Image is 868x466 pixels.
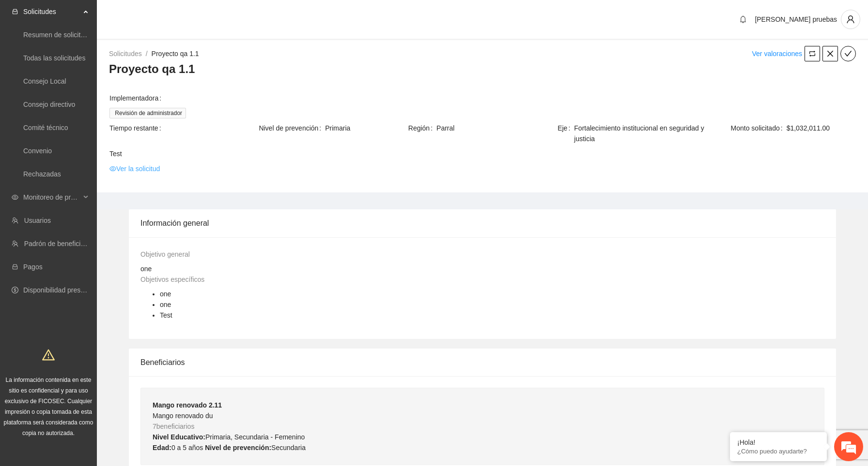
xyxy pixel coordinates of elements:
span: inbox [12,8,18,15]
span: one [140,265,152,273]
span: one [160,290,171,298]
span: Implementadora [109,93,165,103]
span: Monitoreo de proyectos [23,188,80,207]
strong: Nivel Educativo: [153,433,205,441]
a: Disponibilidad presupuestal [23,286,106,294]
span: eye [109,165,116,172]
span: Región [408,123,436,133]
a: Ver valoraciones [752,50,802,58]
span: Eje [558,123,574,144]
textarea: Escriba su mensaje y pulse “Intro” [5,264,185,298]
span: one [160,301,171,308]
span: Objetivo general [140,250,190,258]
span: retweet [805,50,820,58]
strong: Mango renovado 2.11 [153,401,222,409]
span: warning [42,349,55,361]
div: Chatee con nosotros ahora [50,49,163,62]
span: Parral [436,123,557,133]
span: / [146,50,148,58]
span: Primaria [325,123,407,133]
button: user [841,10,860,29]
a: Pagos [23,263,43,271]
span: Objetivos específicos [140,276,204,283]
button: close [822,46,838,61]
span: Fortalecimiento institucional en seguridad y justicia [574,123,706,144]
a: eyeVer la solicitud [109,163,160,174]
span: Test [109,148,855,159]
span: Tiempo restante [109,123,165,133]
span: 7 beneficiarios [153,422,194,430]
strong: Edad: [153,444,171,451]
span: Monto solicitado [731,123,787,133]
strong: Nivel de prevención: [205,444,271,451]
div: Minimizar ventana de chat en vivo [159,5,182,28]
div: ¡Hola! [737,438,820,446]
span: user [841,15,860,24]
a: Rechazadas [23,170,61,178]
span: Revisión de administrador [109,108,186,118]
span: eye [12,194,18,201]
button: bell [735,12,751,27]
a: Solicitudes [109,50,142,58]
a: Consejo directivo [23,101,75,108]
span: [PERSON_NAME] pruebas [755,15,837,23]
span: Solicitudes [23,2,80,21]
span: bell [736,15,750,23]
a: Usuarios [24,217,51,224]
span: Mango renovado du [153,412,213,420]
a: Resumen de solicitudes por aprobar [23,31,132,39]
span: Nivel de prevención [259,123,325,133]
a: Consejo Local [23,77,66,85]
span: Secundaria [271,444,306,451]
span: Estamos en línea. [56,129,134,227]
button: check [840,46,856,61]
div: Información general [140,209,824,237]
p: ¿Cómo puedo ayudarte? [737,448,820,455]
h3: Proyecto qa 1.1 [109,61,856,77]
span: $1,032,011.00 [787,123,855,133]
button: retweet [805,46,820,61]
span: Primaria, Secundaria - Femenino [205,433,305,441]
a: Comité técnico [23,124,68,131]
span: Test [160,311,172,319]
a: Convenio [23,147,52,155]
span: 0 a 5 años [171,444,203,451]
a: Proyecto qa 1.1 [152,50,199,58]
span: check [841,50,855,58]
div: Beneficiarios [140,349,824,376]
a: Padrón de beneficiarios [24,240,95,248]
a: Todas las solicitudes [23,54,85,62]
span: La información contenida en este sitio es confidencial y para uso exclusivo de FICOSEC. Cualquier... [4,377,93,437]
span: close [823,50,837,58]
